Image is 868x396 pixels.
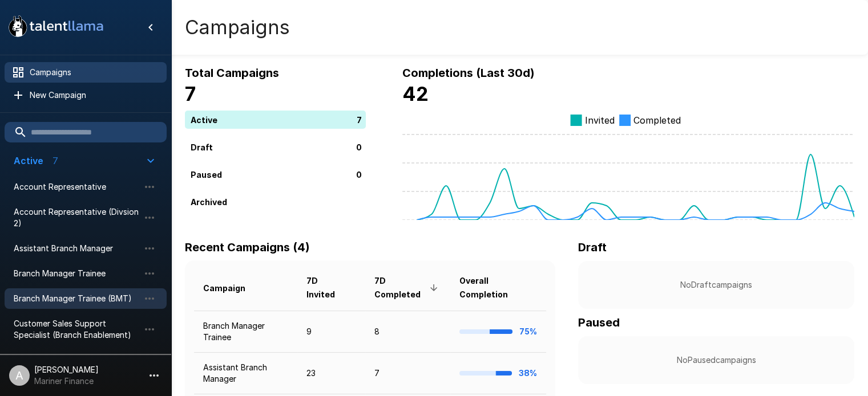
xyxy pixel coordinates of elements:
b: 75% [519,326,537,336]
p: 0 [356,141,362,153]
td: 7 [365,353,450,394]
b: Recent Campaigns (4) [185,240,310,254]
td: 8 [365,311,450,352]
p: 0 [356,168,362,180]
b: 42 [402,82,429,105]
span: Overall Completion [459,274,537,301]
td: 9 [297,311,365,352]
b: Draft [578,240,607,254]
span: Campaign [203,281,260,295]
p: 7 [357,113,362,125]
td: 23 [297,353,365,394]
p: No Paused campaigns [596,354,836,366]
b: Paused [578,316,620,329]
td: Assistant Branch Manager [194,353,297,394]
b: 38% [519,368,537,378]
h4: Campaigns [185,15,290,39]
td: Branch Manager Trainee [194,311,297,352]
b: Completions (Last 30d) [402,66,535,80]
span: 7D Completed [374,274,441,301]
b: Total Campaigns [185,66,279,80]
b: 7 [185,82,196,105]
p: No Draft campaigns [596,279,836,291]
span: 7D Invited [306,274,356,301]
